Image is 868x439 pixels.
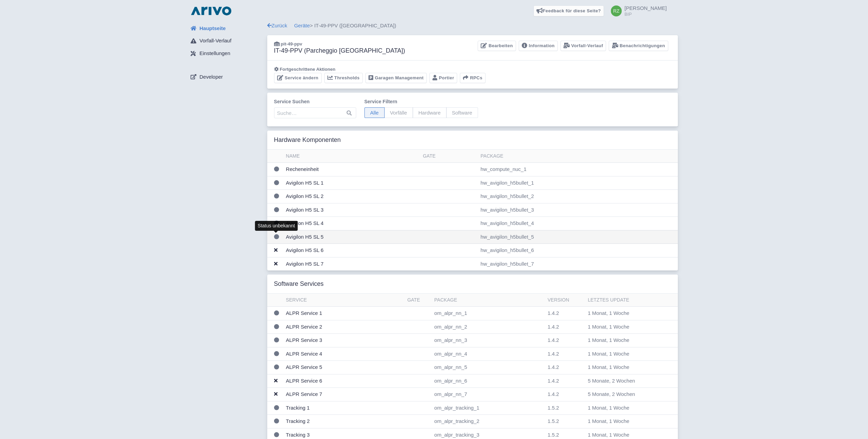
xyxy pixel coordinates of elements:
[585,401,663,415] td: 1 Monat, 1 Woche
[547,432,559,438] span: 1.5.2
[185,70,267,83] a: Developer
[545,294,585,307] th: Version
[365,73,427,83] a: Garagen Management
[585,388,663,401] td: 5 Monate, 2 Wochen
[283,415,405,428] td: Tracking 2
[431,307,545,320] td: om_alpr_nn_1
[431,347,545,361] td: om_alpr_nn_4
[478,176,677,190] td: hw_avigilon_h5bullet_1
[364,107,385,118] span: Alle
[478,230,677,244] td: hw_avigilon_h5bullet_5
[283,203,420,217] td: Avigilon H5 SL 3
[274,47,405,55] h3: IT-49-PPV (Parcheggio [GEOGRAPHIC_DATA])
[607,5,666,16] a: [PERSON_NAME] BIP
[283,176,420,190] td: Avigilon H5 SL 1
[624,5,666,11] span: [PERSON_NAME]
[533,5,604,16] a: Feedback für diese Seite?
[547,364,559,370] span: 1.4.2
[585,361,663,374] td: 1 Monat, 1 Woche
[283,257,420,270] td: Avigilon H5 SL 7
[547,351,559,357] span: 1.4.2
[294,23,310,28] a: Geräte
[431,374,545,388] td: om_alpr_nn_6
[547,418,559,424] span: 1.5.2
[283,230,420,244] td: Avigilon H5 SL 5
[585,347,663,361] td: 1 Monat, 1 Woche
[283,244,420,257] td: Avigilon H5 SL 6
[420,150,478,163] th: Gate
[281,41,302,46] span: pit-49-ppv
[283,150,420,163] th: Name
[547,405,559,411] span: 1.5.2
[283,307,405,320] td: ALPR Service 1
[478,190,677,203] td: hw_avigilon_h5bullet_2
[283,320,405,334] td: ALPR Service 2
[585,415,663,428] td: 1 Monat, 1 Woche
[283,334,405,347] td: ALPR Service 3
[585,334,663,347] td: 1 Monat, 1 Woche
[431,334,545,347] td: om_alpr_nn_3
[267,22,678,30] div: > IT-49-PPV ([GEOGRAPHIC_DATA])
[446,107,478,118] span: Software
[585,374,663,388] td: 5 Monate, 2 Wochen
[560,41,606,51] a: Vorfall-Verlauf
[274,136,341,144] h3: Hardware Komponenten
[478,257,677,270] td: hw_avigilon_h5bullet_7
[384,107,413,118] span: Vorfälle
[404,294,431,307] th: Gate
[585,294,663,307] th: Letztes Update
[547,378,559,384] span: 1.4.2
[274,73,322,83] a: Service ändern
[283,163,420,176] td: Recheneinheit
[255,221,298,231] div: Status unbekannt
[283,347,405,361] td: ALPR Service 4
[274,107,356,118] input: Suche…
[185,22,267,35] a: Hauptseite
[547,310,559,316] span: 1.4.2
[185,47,267,60] a: Einstellungen
[283,217,420,230] td: Avigilon H5 SL 4
[478,203,677,217] td: hw_avigilon_h5bullet_3
[413,107,446,118] span: Hardware
[283,294,405,307] th: Service
[547,324,559,330] span: 1.4.2
[324,73,363,83] a: Thresholds
[547,391,559,397] span: 1.4.2
[431,294,545,307] th: Package
[547,337,559,343] span: 1.4.2
[283,374,405,388] td: ALPR Service 6
[274,280,324,288] h3: Software Services
[283,401,405,415] td: Tracking 1
[624,12,666,16] small: BIP
[585,320,663,334] td: 1 Monat, 1 Woche
[199,73,223,81] span: Developer
[431,361,545,374] td: om_alpr_nn_5
[431,401,545,415] td: om_alpr_tracking_1
[478,163,677,176] td: hw_compute_nuc_1
[364,98,478,105] label: Service filtern
[431,320,545,334] td: om_alpr_nn_2
[478,244,677,257] td: hw_avigilon_h5bullet_6
[283,388,405,401] td: ALPR Service 7
[280,67,336,72] span: Fortgeschrittene Aktionen
[283,361,405,374] td: ALPR Service 5
[283,190,420,203] td: Avigilon H5 SL 2
[431,388,545,401] td: om_alpr_nn_7
[267,23,287,28] a: Zurück
[519,41,558,51] a: Information
[431,415,545,428] td: om_alpr_tracking_2
[460,73,485,83] button: RPCs
[478,41,516,51] a: Bearbeiten
[199,50,230,57] span: Einstellungen
[478,217,677,230] td: hw_avigilon_h5bullet_4
[199,25,226,32] span: Hauptseite
[274,98,356,105] label: Service suchen
[585,307,663,320] td: 1 Monat, 1 Woche
[185,35,267,48] a: Vorfall-Verlauf
[189,5,233,16] img: logo
[478,150,677,163] th: Package
[429,73,457,83] a: Portier
[199,37,231,45] span: Vorfall-Verlauf
[609,41,668,51] a: Benachrichtigungen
